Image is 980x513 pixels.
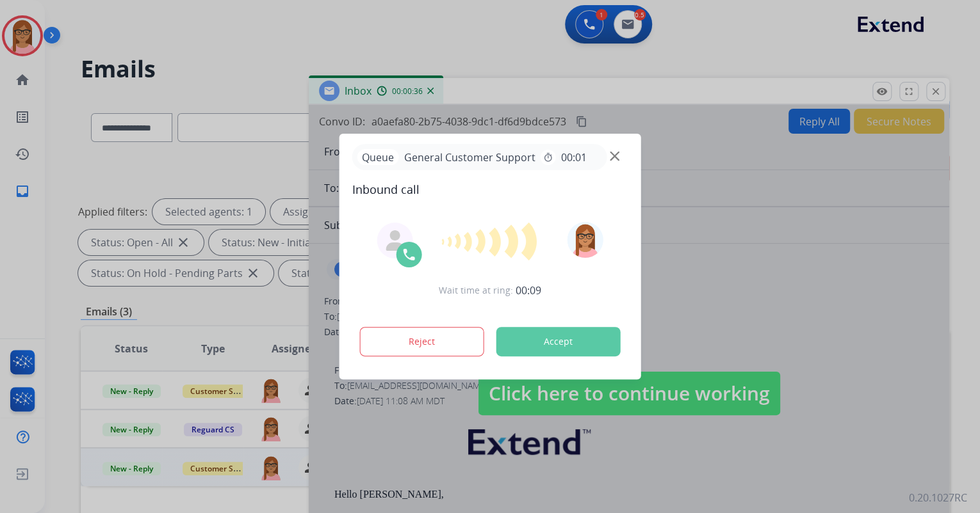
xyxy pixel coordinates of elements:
[357,149,399,165] p: Queue
[385,230,405,251] img: agent-avatar
[496,327,621,356] button: Accept
[352,180,628,198] span: Inbound call
[909,490,967,505] p: 0.20.1027RC
[567,222,603,258] img: avatar
[399,150,541,165] span: General Customer Support
[561,150,587,165] span: 00:01
[360,327,484,356] button: Reject
[610,152,619,161] img: close-button
[439,284,513,297] span: Wait time at ring:
[543,152,553,162] mat-icon: timer
[516,283,541,298] span: 00:09
[402,247,417,262] img: call-icon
